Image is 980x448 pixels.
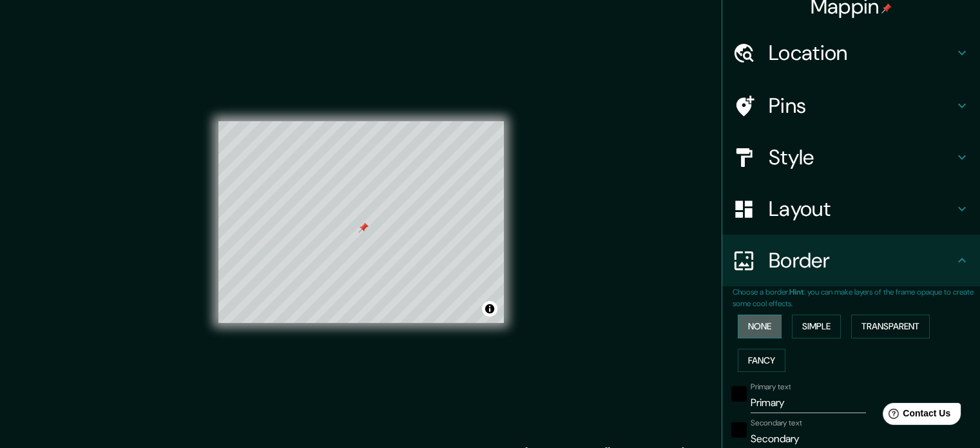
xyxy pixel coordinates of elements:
[792,315,841,338] button: Simple
[722,80,980,131] div: Pins
[482,301,497,317] button: Toggle attribution
[769,196,954,222] h4: Layout
[731,422,747,438] button: black
[751,382,791,393] label: Primary text
[738,349,785,373] button: Fancy
[722,27,980,79] div: Location
[738,315,782,338] button: None
[731,386,747,402] button: black
[865,398,966,434] iframe: Help widget launcher
[722,131,980,183] div: Style
[851,315,930,338] button: Transparent
[769,93,954,119] h4: Pins
[881,3,892,14] img: pin-icon.png
[789,287,804,297] b: Hint
[733,286,980,309] p: Choose a border. : you can make layers of the frame opaque to create some cool effects.
[751,418,802,429] label: Secondary text
[769,144,954,170] h4: Style
[722,183,980,235] div: Layout
[722,235,980,286] div: Border
[769,248,954,273] h4: Border
[769,40,954,66] h4: Location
